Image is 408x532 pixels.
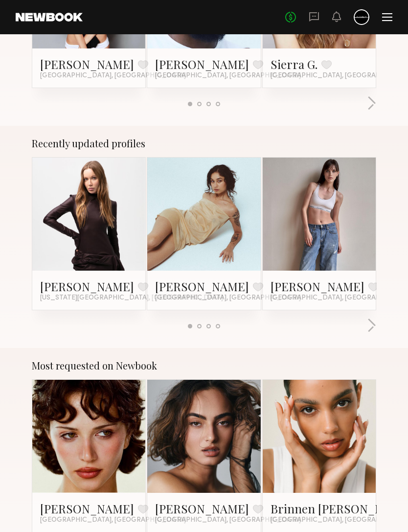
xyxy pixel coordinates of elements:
a: Sierra G. [271,56,317,72]
a: [PERSON_NAME] [155,501,249,516]
a: [PERSON_NAME] [155,56,249,72]
span: [GEOGRAPHIC_DATA], [GEOGRAPHIC_DATA] [155,294,301,302]
span: [GEOGRAPHIC_DATA], [GEOGRAPHIC_DATA] [155,72,301,80]
a: [PERSON_NAME] [155,278,249,294]
span: [US_STATE][GEOGRAPHIC_DATA], [GEOGRAPHIC_DATA] [40,294,223,302]
a: [PERSON_NAME] [40,278,134,294]
div: Most requested on Newbook [32,360,376,371]
a: [PERSON_NAME] [40,501,134,516]
span: [GEOGRAPHIC_DATA], [GEOGRAPHIC_DATA] [40,72,186,80]
a: [PERSON_NAME] [271,278,364,294]
span: [GEOGRAPHIC_DATA], [GEOGRAPHIC_DATA] [155,516,301,524]
span: [GEOGRAPHIC_DATA], [GEOGRAPHIC_DATA] [40,516,186,524]
div: Recently updated profiles [32,138,376,149]
a: [PERSON_NAME] [40,56,134,72]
